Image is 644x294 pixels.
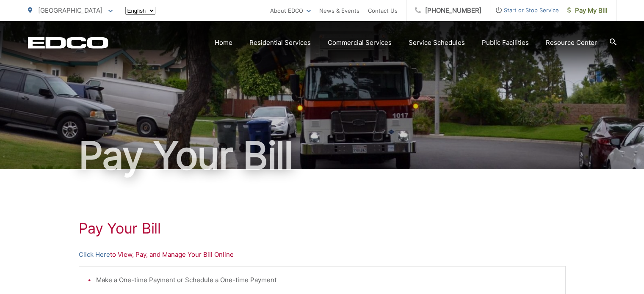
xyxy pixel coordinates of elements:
[125,7,155,15] select: Select a language
[215,38,232,48] a: Home
[79,250,566,260] p: to View, Pay, and Manage Your Bill Online
[328,38,392,48] a: Commercial Services
[546,38,597,48] a: Resource Center
[38,6,102,14] span: [GEOGRAPHIC_DATA]
[368,5,398,16] a: Contact Us
[28,37,108,49] a: EDCD logo. Return to the homepage.
[270,5,311,16] a: About EDCO
[79,220,566,237] h1: Pay Your Bill
[567,5,608,16] span: Pay My Bill
[249,38,311,48] a: Residential Services
[96,275,557,285] li: Make a One-time Payment or Schedule a One-time Payment
[319,5,359,16] a: News & Events
[28,135,616,177] h1: Pay Your Bill
[79,250,110,260] a: Click Here
[409,38,465,48] a: Service Schedules
[482,38,529,48] a: Public Facilities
